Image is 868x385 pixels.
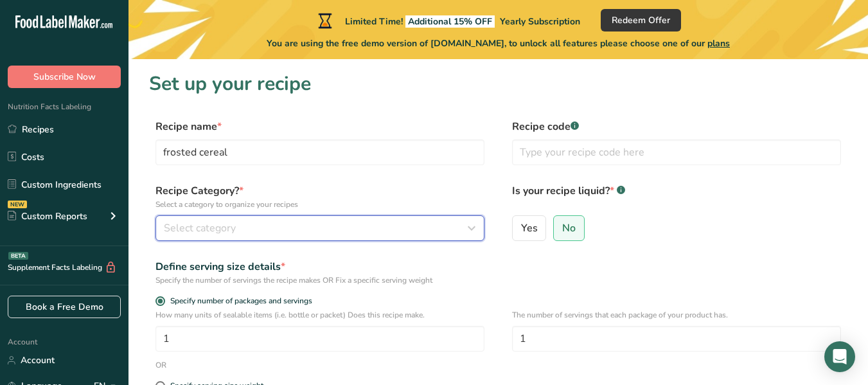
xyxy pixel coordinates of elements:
[155,359,166,371] div: OR
[405,15,495,28] span: Additional 15% OFF
[33,70,96,84] span: Subscribe Now
[601,9,681,31] button: Redeem Offer
[707,37,730,49] span: plans
[8,66,121,88] button: Subscribe Now
[500,15,580,28] span: Yearly Subscription
[8,296,121,318] a: Book a Free Demo
[155,274,484,286] div: Specify the number of servings the recipe makes OR Fix a specific serving weight
[155,215,484,241] button: Select category
[155,199,484,210] p: Select a category to organize your recipes
[512,183,841,210] label: Is your recipe liquid?
[512,119,841,134] label: Recipe code
[512,309,841,321] p: The number of servings that each package of your product has.
[8,201,27,208] div: NEW
[612,13,670,27] span: Redeem Offer
[155,309,484,321] p: How many units of sealable items (i.e. bottle or packet) Does this recipe make.
[155,259,484,274] div: Define serving size details
[315,13,580,28] div: Limited Time!
[164,220,236,236] span: Select category
[8,210,87,223] div: Custom Reports
[155,119,484,134] label: Recipe name
[165,296,312,306] span: Specify number of packages and servings
[521,222,538,235] span: Yes
[155,183,484,210] label: Recipe Category?
[512,139,841,165] input: Type your recipe code here
[562,222,576,235] span: No
[149,69,847,98] h1: Set up your recipe
[824,341,855,372] div: Open Intercom Messenger
[8,252,28,260] div: BETA
[267,37,730,50] span: You are using the free demo version of [DOMAIN_NAME], to unlock all features please choose one of...
[155,139,484,165] input: Type your recipe name here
